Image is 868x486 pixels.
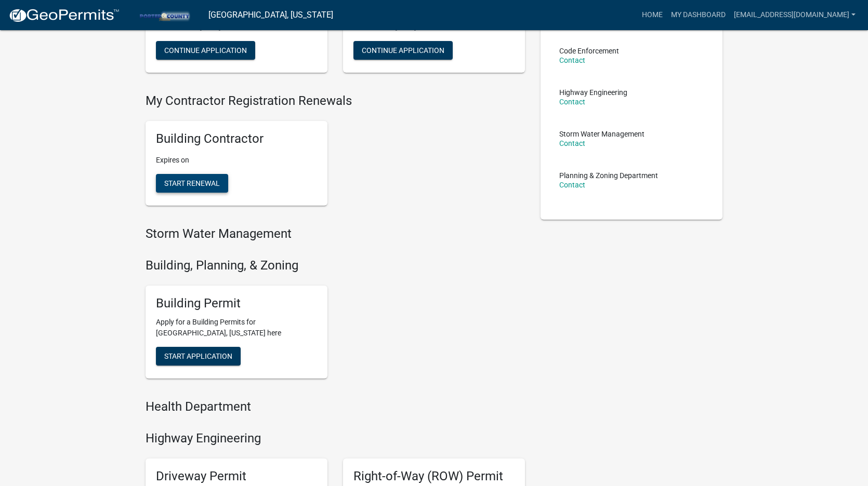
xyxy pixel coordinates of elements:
[156,296,317,311] h5: Building Permit
[156,317,317,339] p: Apply for a Building Permits for [GEOGRAPHIC_DATA], [US_STATE] here
[128,8,200,22] img: Porter County, Indiana
[559,98,585,106] a: Contact
[638,5,667,25] a: Home
[156,131,317,146] h5: Building Contractor
[146,93,525,109] h4: My Contractor Registration Renewals
[156,469,317,484] h5: Driveway Permit
[353,469,515,484] h5: Right-of-Way (ROW) Permit
[156,155,317,166] p: Expires on
[667,5,730,25] a: My Dashboard
[146,258,525,273] h4: Building, Planning, & Zoning
[559,181,585,189] a: Contact
[559,47,619,55] p: Code Enforcement
[559,139,585,147] a: Contact
[559,130,645,138] p: Storm Water Management
[559,172,658,179] p: Planning & Zoning Department
[208,6,333,24] a: [GEOGRAPHIC_DATA], [US_STATE]
[559,56,585,64] a: Contact
[559,89,627,96] p: Highway Engineering
[156,174,228,193] button: Start Renewal
[164,352,232,360] span: Start Application
[164,179,220,187] span: Start Renewal
[146,399,525,414] h4: Health Department
[146,93,525,214] wm-registration-list-section: My Contractor Registration Renewals
[146,226,525,241] h4: Storm Water Management
[156,41,255,60] button: Continue Application
[730,5,860,25] a: [EMAIL_ADDRESS][DOMAIN_NAME]
[156,347,241,366] button: Start Application
[353,41,453,60] button: Continue Application
[146,431,525,446] h4: Highway Engineering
